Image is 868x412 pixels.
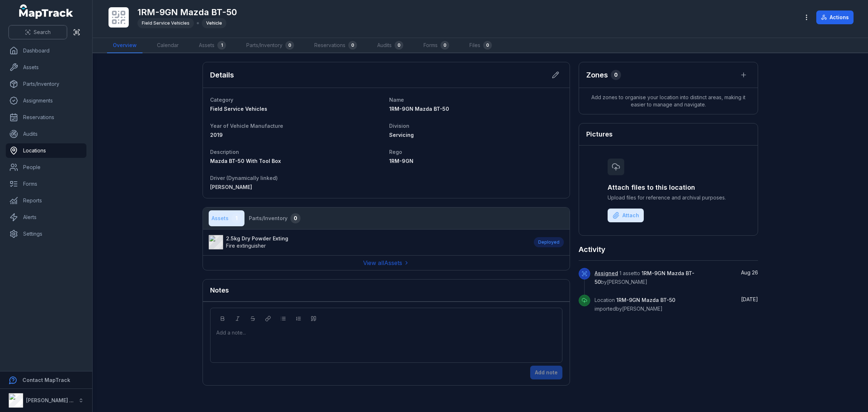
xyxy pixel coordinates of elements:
a: View allAssets [363,258,409,267]
a: 2.5kg Dry Powder ExtingFire extinguisher [209,235,527,249]
a: Parts/Inventory [6,77,86,91]
h3: Pictures [586,129,613,139]
div: 0 [441,41,449,50]
strong: 2.5kg Dry Powder Exting [226,235,288,242]
span: 1 asset to by [PERSON_NAME] [595,270,694,285]
span: Division [389,123,409,129]
button: Search [9,25,67,39]
a: Reservations0 [309,38,363,53]
h3: Notes [210,285,229,295]
strong: Contact MapTrack [22,377,70,383]
a: Settings [6,227,86,241]
span: 1RM-9GN Mazda BT-50 [389,106,449,112]
span: 1RM-9GN Mazda BT-50 [616,297,675,303]
span: Field Service Vehicles [142,20,190,26]
a: Dashboard [6,43,86,58]
div: Deployed [534,237,564,247]
div: 1 [217,41,226,50]
h1: 1RM-9GN Mazda BT-50 [137,7,237,18]
button: Assets1 [209,210,244,226]
span: Aug 26 [741,269,758,276]
span: Driver (Dynamically linked) [210,175,278,181]
span: [DATE] [741,296,758,302]
a: Overview [107,38,142,53]
button: Attach [608,209,644,222]
button: Parts/Inventory0 [246,210,303,226]
a: Parts/Inventory0 [241,38,300,53]
span: Description [210,149,239,155]
span: 2019 [210,132,223,138]
a: Files0 [464,38,498,53]
div: 0 [285,41,294,50]
a: Assets [6,60,86,75]
span: Fire extinguisher [226,243,266,249]
div: Vehicle [202,18,226,28]
time: 8/15/2025, 10:36:34 AM [741,296,758,302]
span: Search [34,29,51,36]
button: Actions [816,10,854,24]
div: 1 [231,213,242,223]
span: Year of Vehicle Manufacture [210,123,283,129]
a: Locations [6,143,86,158]
span: Mazda BT-50 With Tool Box [210,158,281,164]
span: Add zones to organise your location into distinct areas, making it easier to manage and navigate. [579,88,758,114]
a: Calendar [151,38,184,53]
span: Category [210,97,233,103]
div: 0 [483,41,492,50]
h2: Activity [579,244,605,255]
a: People [6,160,86,175]
a: Assigned [595,270,618,277]
div: 0 [348,41,357,50]
span: 1RM-9GN Mazda BT-50 [595,270,694,285]
time: 8/26/2025, 5:02:37 PM [741,269,758,276]
span: Field Service Vehicles [210,106,267,112]
a: Reports [6,193,86,208]
span: Name [389,97,404,103]
a: Forms0 [418,38,455,53]
h2: Zones [586,70,608,80]
a: Reservations [6,110,86,125]
span: 1RM-9GN [389,158,413,164]
div: 0 [290,213,301,223]
a: MapTrack [19,4,73,19]
span: Servicing [389,132,414,138]
strong: [PERSON_NAME] Air [26,397,76,403]
div: 0 [611,70,621,80]
h3: Attach files to this location [608,182,729,193]
a: Audits [6,127,86,141]
div: 0 [395,41,403,50]
span: Upload files for reference and archival purposes. [608,194,729,201]
span: Rego [389,149,402,155]
a: Assignments [6,93,86,108]
h2: Details [210,70,234,80]
a: Alerts [6,210,86,224]
a: Assets1 [193,38,232,53]
a: Forms [6,177,86,191]
a: [PERSON_NAME] [210,184,383,191]
a: Audits0 [371,38,409,53]
span: Location imported by [PERSON_NAME] [595,297,675,312]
